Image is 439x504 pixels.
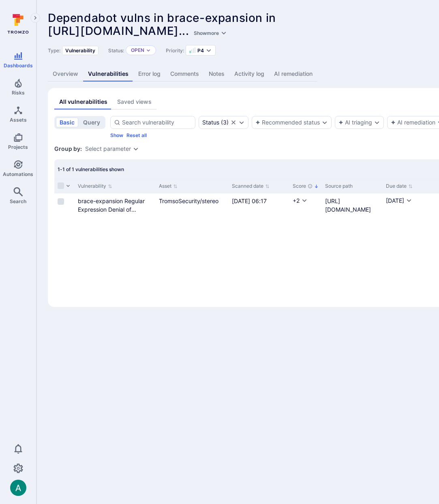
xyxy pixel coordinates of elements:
div: Cell for Score [289,193,322,218]
span: 1-1 of 1 vulnerabilities shown [58,166,124,172]
div: Cell for selection [54,193,75,218]
div: [URL][DOMAIN_NAME] [325,197,379,214]
div: Cell for Scanned date [229,193,289,218]
span: P4 [197,47,204,54]
div: ( 3 ) [202,119,229,126]
span: Select row [58,198,64,205]
button: Reset all [126,132,147,138]
button: AI triaging [338,119,372,126]
div: All vulnerabilities [59,98,107,106]
span: Projects [8,144,28,150]
span: Type: [48,47,60,54]
span: [URL][DOMAIN_NAME] [48,24,179,38]
input: Search vulnerability [122,118,192,127]
span: Status: [108,47,124,54]
span: Automations [3,171,33,177]
a: Overview [48,66,83,81]
button: Sort by Scanned date [232,183,270,189]
button: AI remediation [391,119,435,126]
button: Expand dropdown [133,146,139,152]
a: Vulnerabilities [83,66,133,81]
button: Expand dropdown [206,47,212,54]
i: Expand navigation menu [32,15,38,21]
img: ACg8ocLSa5mPYBaXNx3eFu_EmspyJX0laNWN7cXOFirfQ7srZveEpg=s96-c [10,480,26,496]
div: grouping parameters [85,146,139,152]
div: Cell for Source path [322,193,383,218]
div: Cell for Asset [156,193,229,218]
button: Sort by Due date [386,183,413,189]
a: TromsoSecurity/stereo [159,197,218,204]
button: +2 [293,197,308,205]
button: Sort by Vulnerability [78,183,112,189]
span: Priority: [166,47,184,54]
div: Cell for Vulnerability [75,193,156,218]
div: Saved views [117,98,152,106]
button: query [79,118,104,127]
a: Error log [133,66,165,81]
p: Sorted by: Highest first [314,182,319,191]
button: Expand dropdown [321,119,328,126]
button: basic [56,118,78,127]
span: Search [10,198,26,204]
span: Assets [10,117,27,123]
button: Sort by Asset [159,183,178,189]
span: ... [179,24,229,38]
button: Sort by Score [293,183,319,189]
button: P4 [189,47,204,54]
a: AI remediation [269,66,317,81]
span: Dashboards [4,62,33,69]
button: Expand dropdown [146,48,151,53]
button: Status(3) [202,119,229,126]
div: Arjan Dehar [10,480,26,496]
button: Clear selection [230,119,237,126]
span: Risks [12,90,25,96]
span: Dependabot vulns in brace-expansion in [48,11,276,25]
a: Notes [204,66,229,81]
div: Vulnerability [62,46,99,55]
div: Status [202,119,219,126]
a: Showmore [192,24,229,38]
span: Select all rows [58,182,64,189]
button: Recommended status [255,119,320,126]
button: Expand dropdown [238,119,245,126]
span: [DATE] [386,197,404,204]
button: [DATE] [386,197,412,205]
button: Show [110,132,123,138]
button: Expand dropdown [374,119,380,126]
button: Expand navigation menu [30,13,40,23]
a: Activity log [229,66,269,81]
span: Group by: [54,145,82,153]
div: +2 [293,197,300,205]
button: Open [131,47,144,54]
a: Comments [165,66,204,81]
div: [DATE] 06:17 [232,197,286,205]
a: brace-expansion Regular Expression Denial of Service vulnerability [78,197,145,221]
button: Showmore [192,30,229,36]
div: The vulnerability score is based on the parameters defined in the settings [308,184,313,189]
div: Source path [325,182,379,190]
button: Select parameter [85,146,131,152]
